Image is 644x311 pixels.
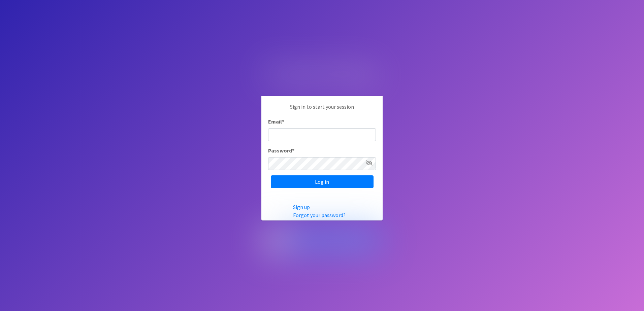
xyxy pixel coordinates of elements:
abbr: required [292,147,294,154]
img: Human Essentials [261,56,383,91]
label: Password [268,146,294,154]
a: Forgot your password? [293,212,346,218]
label: Email [268,117,284,126]
img: Sign in with Google [261,226,383,255]
p: Sign in to start your session [268,103,376,117]
abbr: required [282,118,284,125]
input: Log in [271,175,374,188]
a: Sign up [293,204,310,210]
